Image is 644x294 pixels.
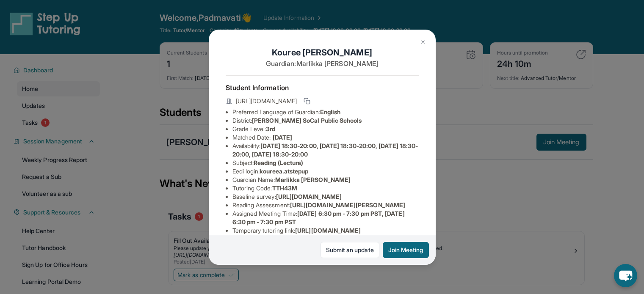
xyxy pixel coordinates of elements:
[273,134,292,141] span: [DATE]
[302,96,312,106] button: Copy link
[232,125,419,133] li: Grade Level:
[236,97,297,105] span: [URL][DOMAIN_NAME]
[276,193,342,200] span: [URL][DOMAIN_NAME]
[232,133,419,142] li: Matched Date:
[260,168,308,175] span: koureea.atstepup
[614,264,637,287] button: chat-button
[383,242,429,258] button: Join Meeting
[252,117,362,124] span: [PERSON_NAME] SoCal Public Schools
[232,167,419,176] li: Eedi login :
[232,142,418,158] span: [DATE] 18:30-20:00, [DATE] 18:30-20:00, [DATE] 18:30-20:00, [DATE] 18:30-20:00
[232,159,419,167] li: Subject :
[254,159,303,166] span: Reading (Lectura)
[321,242,379,258] a: Submit an update
[232,184,419,192] li: Tutoring Code :
[295,227,361,234] span: [URL][DOMAIN_NAME]
[226,82,419,93] h4: Student Information
[272,184,297,192] span: TTH43M
[266,125,275,132] span: 3rd
[232,192,419,201] li: Baseline survey :
[232,201,419,209] li: Reading Assessment :
[320,108,341,115] span: English
[275,176,351,183] span: Marlikka [PERSON_NAME]
[226,47,419,58] h1: Kouree [PERSON_NAME]
[226,58,419,69] p: Guardian: Marlikka [PERSON_NAME]
[232,209,419,226] li: Assigned Meeting Time :
[232,142,419,159] li: Availability:
[232,210,405,225] span: [DATE] 6:30 pm - 7:30 pm PST, [DATE] 6:30 pm - 7:30 pm PST
[232,116,419,125] li: District:
[232,108,419,116] li: Preferred Language of Guardian:
[232,176,419,184] li: Guardian Name :
[232,226,419,235] li: Temporary tutoring link :
[290,201,405,209] span: [URL][DOMAIN_NAME][PERSON_NAME]
[420,39,426,46] img: Close Icon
